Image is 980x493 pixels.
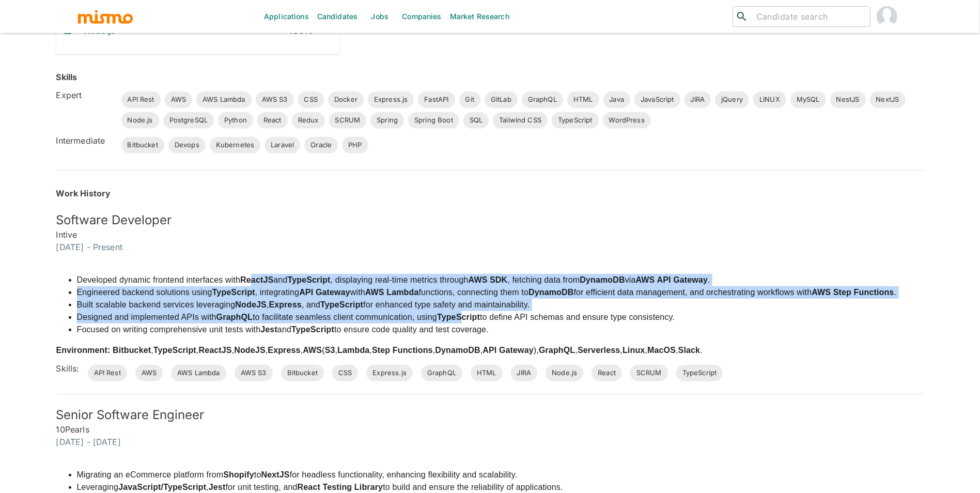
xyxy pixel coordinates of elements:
[121,140,164,150] span: Bitbucket
[877,6,897,27] img: Maria Lujan Ciommo
[365,288,419,297] strong: AWS Lambda
[298,95,324,105] span: CSS
[320,300,363,309] strong: TypeScript
[752,9,866,24] input: Candidate search
[56,423,924,436] h6: 10Pearls
[56,228,924,241] h6: Intive
[56,346,111,355] strong: Environment:
[165,95,192,105] span: AWS
[77,323,897,336] li: Focused on writing comprehensive unit tests with and to ensure code quality and test coverage.
[603,95,631,105] span: Java
[435,346,480,355] strong: DynamoDB
[522,95,563,105] span: GraphQL
[753,95,786,105] span: LINUX
[580,275,625,284] strong: DynamoDB
[212,288,255,297] strong: TypeScript
[437,313,480,321] strong: TypeScript
[235,368,273,378] span: AWS S3
[121,115,159,126] span: Node.js
[630,368,668,378] span: SCRUM
[209,483,226,491] strong: Jest
[304,140,338,150] span: Oracle
[77,9,134,24] img: logo
[299,288,350,297] strong: API Gateway
[678,346,701,355] strong: Slack
[485,95,518,105] span: GitLab
[56,212,924,228] h5: Software Developer
[168,140,206,150] span: Devops
[298,483,383,491] strong: React Testing Library
[113,346,151,355] strong: Bitbucket
[88,368,127,378] span: API Rest
[118,483,206,491] strong: JavaScript/TypeScript
[135,368,163,378] span: AWS
[291,325,334,334] strong: TypeScript
[408,115,459,126] span: Spring Boot
[196,95,252,105] span: AWS Lambda
[153,346,196,355] strong: TypeScript
[328,95,364,105] span: Docker
[463,115,489,126] span: SQL
[56,71,77,83] h6: Skills
[830,95,866,105] span: NestJS
[268,346,300,355] strong: Express
[216,313,253,321] strong: GraphQL
[634,95,680,105] span: JavaScript
[812,288,894,297] strong: AWS Step Functions
[288,275,331,284] strong: TypeScript
[218,115,253,126] span: Python
[329,115,367,126] span: SCRUM
[325,346,335,355] strong: S3
[223,470,254,479] strong: Shopify
[647,346,676,355] strong: MacOS
[234,346,265,355] strong: NodeJS
[56,344,897,357] p: , , , , , ( , , , , ), , , , , .
[469,275,508,284] strong: AWS SDK
[337,346,369,355] strong: Lambda
[261,470,290,479] strong: NextJS
[56,89,113,101] h6: Expert
[592,368,622,378] span: React
[685,95,711,105] span: JIRA
[210,140,261,150] span: Kubernetes
[77,299,897,311] li: Built scalable backend services leveraging , , and for enhanced type safety and maintainability.
[418,95,455,105] span: FastAPI
[56,134,113,147] h6: Intermediate
[171,368,226,378] span: AWS Lambda
[56,407,924,423] h5: Senior Software Engineer
[552,115,599,126] span: TypeScript
[511,368,538,378] span: JIRA
[56,187,924,199] h6: Work History
[546,368,583,378] span: Node.js
[77,286,897,299] li: Engineered backend solutions using , integrating with functions, connecting them to for efficient...
[77,469,924,481] li: Migrating an eCommerce platform from to for headless functionality, enhancing flexibility and sca...
[471,368,503,378] span: HTML
[260,325,277,334] strong: Jest
[539,346,575,355] strong: GraphQL
[623,346,645,355] strong: Linux
[257,115,288,126] span: React
[676,368,723,378] span: TypeScript
[636,275,708,284] strong: AWS API Gateway
[603,115,651,126] span: WordPress
[269,300,302,309] strong: Express
[483,346,534,355] strong: API Gateway
[421,368,462,378] span: GraphQL
[56,436,924,448] h6: [DATE] - [DATE]
[77,311,897,323] li: Designed and implemented APIs with to facilitate seamless client communication, using to define A...
[368,95,414,105] span: Express.js
[493,115,548,126] span: Tailwind CSS
[77,274,897,286] li: Developed dynamic frontend interfaces with and , displaying real-time metrics through , fetching ...
[459,95,480,105] span: Git
[56,362,80,375] h6: Skills:
[281,368,324,378] span: Bitbucket
[199,346,232,355] strong: ReactJS
[715,95,749,105] span: jQuery
[342,140,368,150] span: PHP
[265,140,300,150] span: Laravel
[256,95,294,105] span: AWS S3
[790,95,826,105] span: MySQL
[235,300,266,309] strong: NodeJS
[372,346,433,355] strong: Step Functions
[528,288,573,297] strong: DynamoDB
